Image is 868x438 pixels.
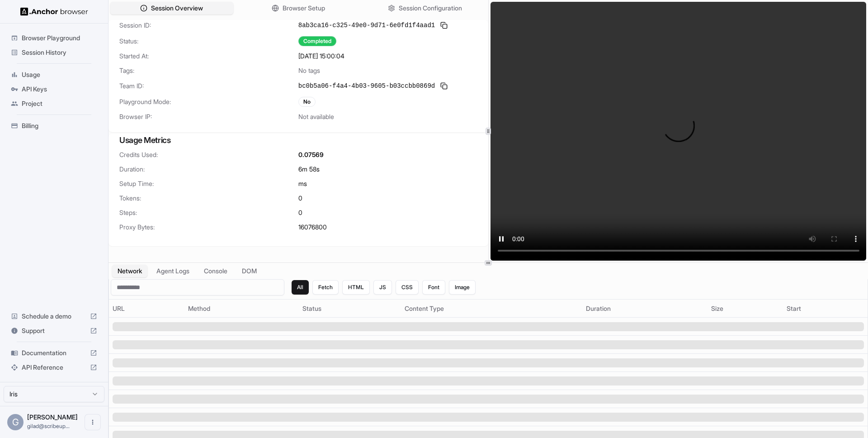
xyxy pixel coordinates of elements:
span: Session ID: [119,21,298,30]
span: Usage [22,70,97,79]
div: G [7,414,24,430]
span: 0 [298,194,302,203]
button: CSS [396,280,419,295]
div: Session History [7,45,101,60]
button: Open menu [85,414,101,430]
div: Completed [298,36,336,46]
span: 0 [298,208,302,217]
button: Agent Logs [151,265,195,277]
div: Size [711,304,779,313]
span: Support [22,326,86,335]
div: Schedule a demo [7,309,101,324]
span: gilad@scribeup.io [27,423,70,429]
button: Network [112,265,147,277]
span: Session Overview [151,4,203,13]
div: API Reference [7,360,101,375]
button: Fetch [312,280,339,295]
div: API Keys [7,82,101,96]
span: Schedule a demo [22,312,86,321]
div: Method [188,304,295,313]
span: Status: [119,37,298,46]
span: Session Configuration [399,4,462,13]
span: 0.07569 [298,150,324,159]
span: Started At: [119,52,298,61]
span: Duration: [119,165,298,174]
button: Console [198,265,233,277]
span: Documentation [22,348,86,357]
span: Setup Time: [119,179,298,188]
div: Project [7,96,101,111]
span: API Reference [22,363,86,372]
span: Team ID: [119,81,298,90]
h3: Usage Metrics [119,134,477,147]
span: Project [22,99,97,108]
div: URL [113,304,181,313]
button: Image [449,280,476,295]
span: Steps: [119,208,298,217]
div: Start [787,304,864,313]
button: All [292,280,309,295]
div: Content Type [405,304,579,313]
div: Status [302,304,397,313]
span: ms [298,179,307,188]
span: bc0b5a06-f4a4-4b03-9605-b03ccbb0869d [298,81,435,90]
span: Proxy Bytes: [119,223,298,232]
button: Font [422,280,445,295]
span: Not available [298,112,334,121]
span: Browser Playground [22,33,97,43]
div: Support [7,324,101,338]
button: JS [373,280,392,295]
img: Anchor Logo [20,7,88,16]
span: Tags: [119,66,298,75]
span: Billing [22,121,97,130]
button: DOM [236,265,262,277]
span: Playground Mode: [119,97,298,106]
div: Usage [7,67,101,82]
div: Documentation [7,346,101,360]
span: [DATE] 15:00:04 [298,52,344,61]
span: Browser Setup [283,4,325,13]
span: Browser IP: [119,112,298,121]
div: Browser Playground [7,31,101,45]
span: 8ab3ca16-c325-49e0-9d71-6e0fd1f4aad1 [298,21,435,30]
span: Gilad Spitzer [27,413,78,421]
div: Billing [7,119,101,133]
span: API Keys [22,85,97,94]
span: Credits Used: [119,150,298,159]
span: Session History [22,48,97,57]
div: Duration [586,304,703,313]
span: Tokens: [119,194,298,203]
span: 6m 58s [298,165,320,174]
span: 16076800 [298,223,327,232]
div: No [298,97,316,107]
button: HTML [342,280,370,295]
span: No tags [298,66,320,75]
